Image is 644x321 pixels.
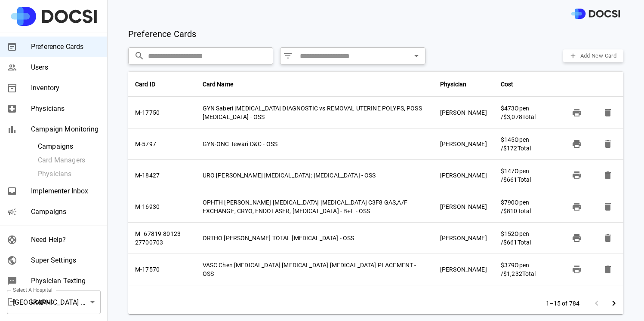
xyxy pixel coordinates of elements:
span: Physician Texting [31,276,100,286]
button: Go to next page [605,295,622,312]
span: Super Settings [31,255,100,266]
span: $152 [501,230,515,237]
td: [PERSON_NAME] [433,191,494,223]
td: Open / Total [494,223,561,254]
span: $172 [503,145,518,152]
span: $810 [503,208,518,214]
span: $379 [501,262,515,269]
td: Open / Total [494,128,561,160]
td: M-18427 [128,160,196,191]
th: Physician [433,71,494,97]
img: Site Logo [11,7,97,26]
th: Cost [494,71,561,97]
span: Physicians [31,104,100,114]
p: Preference Cards [128,28,196,40]
div: VASC Chen [MEDICAL_DATA] [MEDICAL_DATA] [MEDICAL_DATA] PLACEMENT - OSS [203,261,426,278]
td: Open / Total [494,191,561,223]
td: [PERSON_NAME] [433,128,494,160]
td: M-21645 [128,285,196,317]
p: 1–15 of 784 [546,299,579,308]
td: M-5797 [128,128,196,160]
span: $1,232 [503,270,522,277]
span: Preference Cards [31,42,100,52]
span: $147 [501,168,515,174]
td: Open / Total [494,160,561,191]
div: ORTHO [PERSON_NAME] TOTAL [MEDICAL_DATA] - OSS [203,234,426,242]
td: M-17750 [128,97,196,128]
th: Card Name [196,71,433,97]
div: [GEOGRAPHIC_DATA] - Outpatient [7,290,101,314]
img: DOCSI Logo [571,9,620,19]
span: Campaign Monitoring [31,124,100,135]
div: URO [PERSON_NAME] [MEDICAL_DATA]; [MEDICAL_DATA] - OSS [203,171,426,180]
div: GYN Saberi [MEDICAL_DATA] DIAGNOSTIC vs REMOVAL UTERINE POLYPS, POSS [MEDICAL_DATA] - OSS [203,104,426,121]
span: Users [31,62,100,73]
td: M-16930 [128,191,196,223]
button: Open [410,50,422,62]
td: Open / Total [494,97,561,128]
span: $3,078 [503,113,522,120]
td: Open / Total [494,285,561,317]
div: OPHTH [PERSON_NAME] [MEDICAL_DATA] [MEDICAL_DATA] C3F8 GAS,A/F EXCHANGE, CRYO, ENDOLASER, [MEDICA... [203,198,426,215]
button: Add New Card [563,49,623,63]
th: Card ID [128,71,196,97]
span: Inventory [31,83,100,93]
span: Campaigns [38,141,100,152]
td: [PERSON_NAME] [433,160,494,191]
td: [PERSON_NAME] [433,97,494,128]
span: $661 [503,239,518,246]
span: Campaigns [31,207,100,217]
div: GYN-ONC Tewari D&C - OSS [203,140,426,148]
td: M-17570 [128,254,196,285]
span: $145 [501,136,515,143]
td: [PERSON_NAME] [433,223,494,254]
td: Open / Total [494,254,561,285]
td: [PERSON_NAME] [433,254,494,285]
td: [PERSON_NAME] [433,285,494,317]
span: Need Help? [31,235,100,245]
label: Select A Hospital [13,286,52,293]
span: $661 [503,176,518,183]
span: Implementer Inbox [31,186,100,196]
td: M--67819-80123-27700703 [128,223,196,254]
span: $473 [501,105,515,112]
span: $790 [501,199,515,206]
